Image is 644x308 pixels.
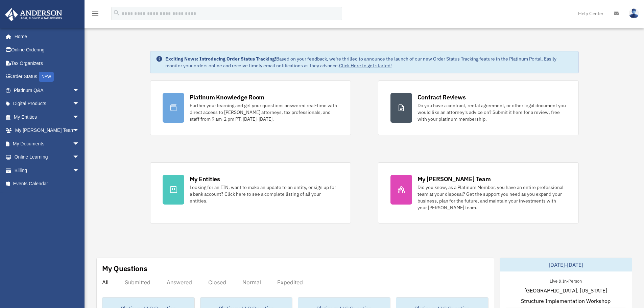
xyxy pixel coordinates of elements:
a: My Entitiesarrow_drop_down [5,110,90,124]
a: Home [5,30,86,43]
a: Platinum Knowledge Room Further your learning and get your questions answered real-time with dire... [150,80,351,135]
span: arrow_drop_down [73,97,86,111]
span: arrow_drop_down [73,110,86,124]
div: Contract Reviews [418,93,466,101]
a: Tax Organizers [5,56,90,70]
div: Looking for an EIN, want to make an update to an entity, or sign up for a bank account? Click her... [190,184,338,204]
div: Answered [167,279,192,286]
span: arrow_drop_down [73,84,86,97]
a: Order StatusNEW [5,70,90,84]
div: Closed [208,279,226,286]
span: Structure Implementation Workshop [521,297,611,305]
a: Digital Productsarrow_drop_down [5,97,90,111]
span: arrow_drop_down [73,150,86,164]
span: [GEOGRAPHIC_DATA], [US_STATE] [524,286,607,294]
div: Further your learning and get your questions answered real-time with direct access to [PERSON_NAM... [190,102,338,122]
div: Expedited [277,279,303,286]
div: Do you have a contract, rental agreement, or other legal document you would like an attorney's ad... [418,102,566,122]
div: My Questions [102,263,147,274]
div: Did you know, as a Platinum Member, you have an entire professional team at your disposal? Get th... [418,184,566,211]
strong: Exciting News: Introducing Order Status Tracking! [165,56,276,62]
div: NEW [39,72,54,82]
a: My [PERSON_NAME] Team Did you know, as a Platinum Member, you have an entire professional team at... [378,162,579,223]
div: Live & In-Person [544,277,587,284]
a: Platinum Q&Aarrow_drop_down [5,84,90,97]
a: My [PERSON_NAME] Teamarrow_drop_down [5,124,90,137]
span: arrow_drop_down [73,137,86,151]
a: My Documentsarrow_drop_down [5,137,90,150]
a: Billingarrow_drop_down [5,164,90,177]
a: Events Calendar [5,177,90,191]
span: arrow_drop_down [73,124,86,138]
a: My Entities Looking for an EIN, want to make an update to an entity, or sign up for a bank accoun... [150,162,351,223]
i: menu [91,9,99,18]
a: Click Here to get started! [339,63,392,69]
div: My Entities [190,175,220,183]
a: Contract Reviews Do you have a contract, rental agreement, or other legal document you would like... [378,80,579,135]
div: All [102,279,109,286]
img: User Pic [629,8,639,18]
div: Based on your feedback, we're thrilled to announce the launch of our new Order Status Tracking fe... [165,55,573,69]
img: Anderson Advisors Platinum Portal [3,8,64,21]
a: Online Learningarrow_drop_down [5,150,90,164]
a: menu [91,12,99,18]
div: My [PERSON_NAME] Team [418,175,491,183]
span: arrow_drop_down [73,164,86,177]
i: search [113,9,120,17]
div: [DATE]-[DATE] [500,258,632,271]
div: Normal [242,279,261,286]
div: Submitted [125,279,150,286]
div: Platinum Knowledge Room [190,93,265,101]
a: Online Ordering [5,43,90,57]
